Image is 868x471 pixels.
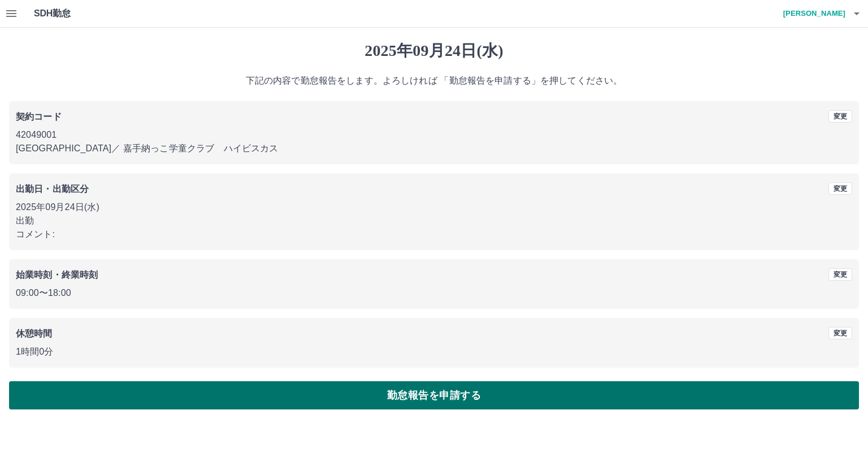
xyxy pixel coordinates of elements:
[16,286,852,300] p: 09:00 〜 18:00
[16,228,852,241] p: コメント:
[828,327,852,339] button: 変更
[9,381,859,409] button: 勤怠報告を申請する
[828,182,852,195] button: 変更
[16,200,852,214] p: 2025年09月24日(水)
[828,110,852,123] button: 変更
[9,74,859,88] p: 下記の内容で勤怠報告をします。よろしければ 「勤怠報告を申請する」を押してください。
[16,270,98,280] b: 始業時刻・終業時刻
[16,214,852,228] p: 出勤
[9,41,859,60] h1: 2025年09月24日(水)
[16,184,89,194] b: 出勤日・出勤区分
[16,128,852,142] p: 42049001
[828,268,852,281] button: 変更
[16,345,852,359] p: 1時間0分
[16,112,62,121] b: 契約コード
[16,142,852,155] p: [GEOGRAPHIC_DATA] ／ 嘉手納っこ学童クラブ ハイビスカス
[16,329,53,338] b: 休憩時間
